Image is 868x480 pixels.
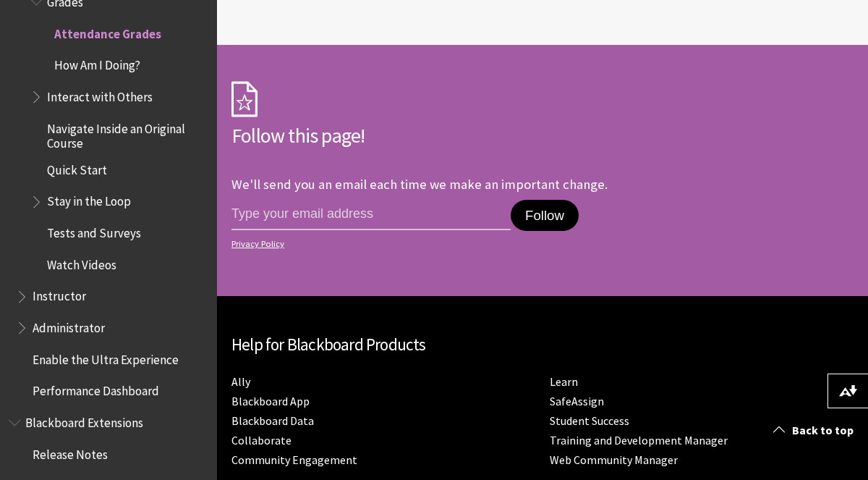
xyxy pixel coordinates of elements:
p: We'll send you an email each time we make an important change. [231,176,608,193]
a: Learn [550,374,578,390]
span: Enable the Ultra Experience [33,348,179,367]
a: Collaborate [231,433,292,448]
a: Community Engagement [231,452,357,468]
input: email address [231,200,511,230]
a: Blackboard Data [231,413,314,429]
span: Instructor [33,285,86,304]
img: Subscription Icon [231,81,258,117]
span: Watch Videos [47,253,116,272]
h2: Help for Blackboard Products [231,332,854,358]
span: Blackboard Extensions [25,410,143,430]
span: Stay in the Loop [47,190,131,209]
span: Interact with Others [47,85,153,104]
a: SafeAssign [550,394,604,409]
a: Training and Development Manager [550,433,728,448]
a: Back to top [762,417,868,444]
span: Attendance Grades [54,22,161,41]
a: Web Community Manager [550,452,678,468]
a: Privacy Policy [231,239,661,249]
h2: Follow this page! [231,120,665,151]
span: How Am I Doing? [54,53,140,72]
a: Ally [231,374,250,390]
span: Tests and Surveys [47,221,141,240]
span: Quick Start [47,158,107,177]
span: Administrator [33,316,105,335]
a: Blackboard App [231,394,310,409]
span: Performance Dashboard [33,379,159,399]
span: Release Notes [33,442,108,462]
button: Follow [511,200,579,232]
a: Student Success [550,413,629,429]
span: Navigate Inside an Original Course [47,117,207,151]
